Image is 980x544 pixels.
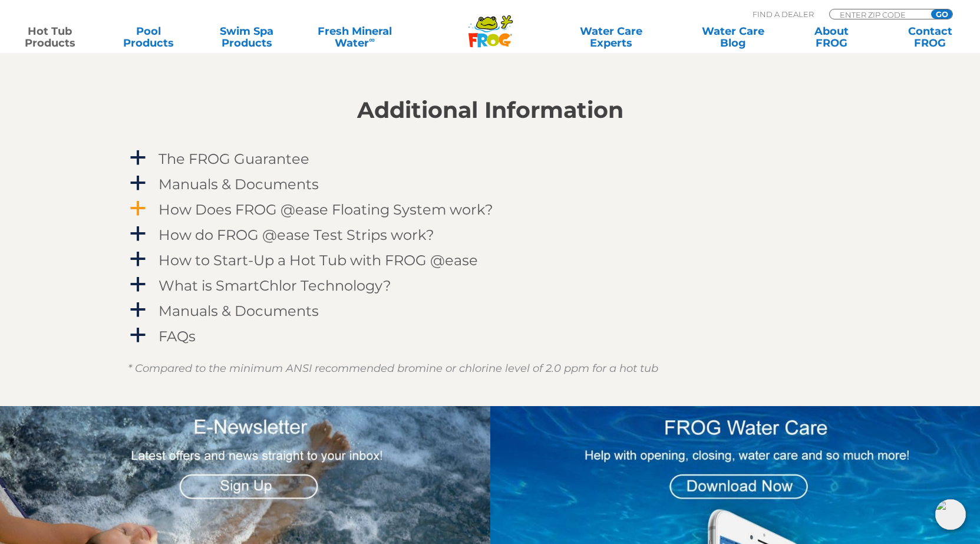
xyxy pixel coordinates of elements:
em: * Compared to the minimum ANSI recommended bromine or chlorine level of 2.0 ppm for a hot tub [128,362,658,375]
input: Zip Code Form [839,9,918,19]
a: a FAQs [128,325,853,347]
h4: How to Start-Up a Hot Tub with FROG @ease [159,252,478,268]
span: a [129,276,147,294]
h4: The FROG Guarantee [159,151,309,167]
span: a [129,301,147,319]
span: a [129,250,147,268]
h4: Manuals & Documents [159,176,319,192]
a: a How Does FROG @ease Floating System work? [128,199,853,220]
a: Water CareExperts [549,25,673,49]
a: a How to Start-Up a Hot Tub with FROG @ease [128,249,853,271]
h4: What is SmartChlor Technology? [159,278,391,294]
h4: How do FROG @ease Test Strips work? [159,227,434,243]
span: a [129,327,147,344]
span: a [129,200,147,217]
p: Find A Dealer [753,9,814,19]
a: Water CareBlog [695,25,771,49]
h4: Manuals & Documents [159,303,319,319]
h4: How Does FROG @ease Floating System work? [159,202,493,217]
span: a [129,225,147,243]
span: a [129,149,147,167]
a: Fresh MineralWater∞ [307,25,402,49]
a: a The FROG Guarantee [128,148,853,170]
a: AboutFROG [793,25,870,49]
input: GO [931,9,952,19]
a: a Manuals & Documents [128,300,853,322]
a: Swim SpaProducts [209,25,285,49]
a: PoolProducts [110,25,187,49]
a: Hot TubProducts [12,25,88,49]
a: a Manuals & Documents [128,173,853,195]
a: ContactFROG [892,25,968,49]
h4: FAQs [159,328,196,344]
a: a How do FROG @ease Test Strips work? [128,224,853,246]
sup: ∞ [369,35,375,44]
img: openIcon [935,499,966,530]
span: a [129,174,147,192]
a: a What is SmartChlor Technology? [128,275,853,296]
h2: Additional Information [128,97,853,123]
